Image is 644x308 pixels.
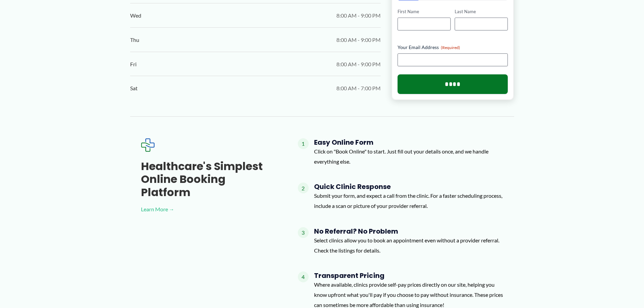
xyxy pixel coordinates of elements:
label: First Name [398,8,451,15]
span: 2 [298,183,309,193]
span: 4 [298,271,309,282]
span: 1 [298,138,309,149]
span: Wed [130,10,141,21]
h4: Transparent Pricing [314,271,503,280]
p: Click on "Book Online" to start. Just fill out your details once, and we handle everything else. [314,146,503,166]
span: Fri [130,59,137,69]
label: Your Email Address [398,44,508,51]
span: 3 [298,227,309,238]
h4: No Referral? No Problem [314,227,503,235]
span: 8:00 AM - 9:00 PM [336,10,381,21]
span: (Required) [441,45,460,50]
h3: Healthcare's simplest online booking platform [141,160,276,199]
span: Sat [130,83,138,93]
span: 8:00 AM - 7:00 PM [336,83,381,93]
label: Last Name [455,8,508,15]
h4: Easy Online Form [314,138,503,146]
span: Thu [130,35,139,45]
a: Learn More → [141,204,276,214]
h4: Quick Clinic Response [314,183,503,191]
span: 8:00 AM - 9:00 PM [336,59,381,69]
p: Select clinics allow you to book an appointment even without a provider referral. Check the listi... [314,235,503,255]
span: 8:00 AM - 9:00 PM [336,35,381,45]
p: Submit your form, and expect a call from the clinic. For a faster scheduling process, include a s... [314,191,503,211]
img: Expected Healthcare Logo [141,138,154,152]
